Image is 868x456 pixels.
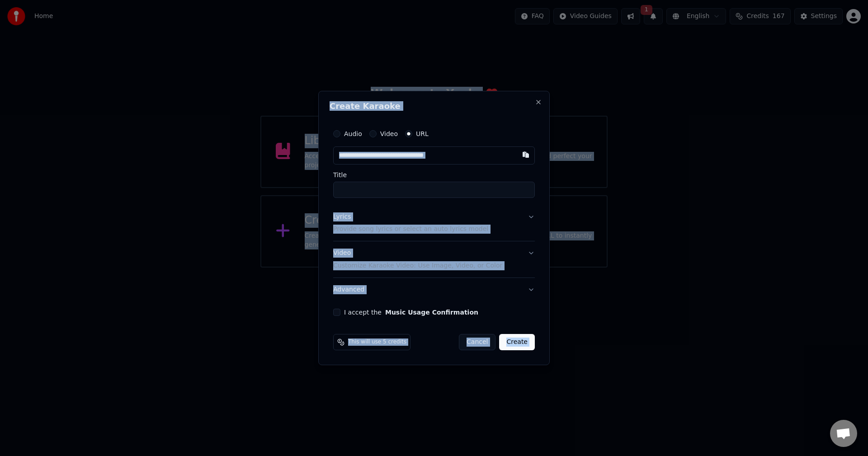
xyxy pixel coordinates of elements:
button: LyricsProvide song lyrics or select an auto lyrics model [333,205,535,241]
p: Provide song lyrics or select an auto lyrics model [333,225,488,234]
label: I accept the [344,309,478,315]
label: Video [380,131,398,137]
label: URL [416,131,429,137]
button: Cancel [459,334,495,350]
button: VideoCustomize Karaoke Video: Use Image, Video, or Color [333,242,535,278]
h2: Create Karaoke [330,102,538,110]
button: Advanced [333,278,535,301]
button: Create [499,334,535,350]
label: Title [333,172,535,178]
span: This will use 5 credits [348,338,406,346]
p: Customize Karaoke Video: Use Image, Video, or Color [333,261,502,270]
button: I accept the [385,309,478,315]
div: Lyrics [333,212,351,221]
label: Audio [344,131,362,137]
div: Video [333,249,502,271]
